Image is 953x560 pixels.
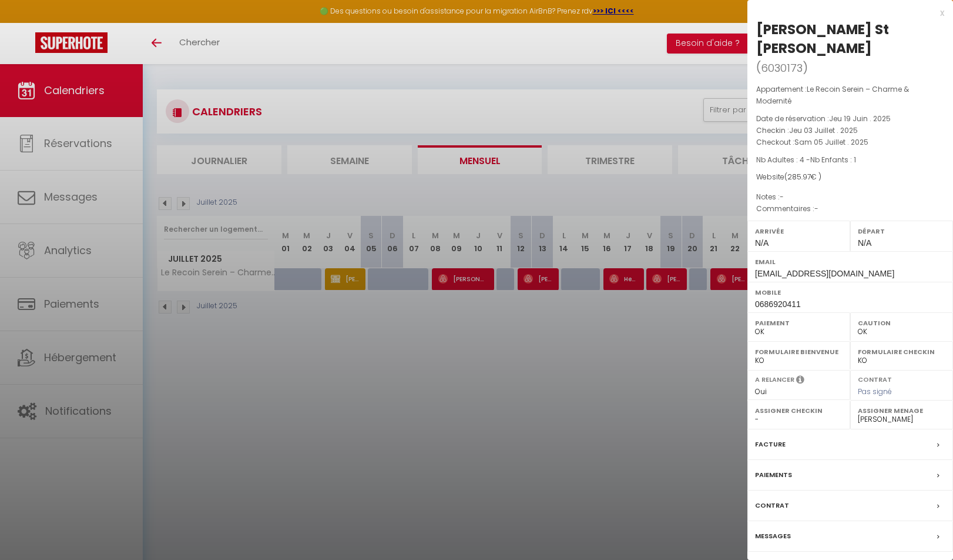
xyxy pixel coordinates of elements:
[858,238,871,248] span: N/A
[756,59,808,76] span: ( )
[756,84,909,106] span: Le Recoin Serein – Charme & Modernité
[789,125,858,135] span: Jeu 03 Juillet . 2025
[810,155,856,165] span: Nb Enfants : 1
[755,469,792,481] label: Paiements
[755,299,801,309] span: 0686920411
[796,375,804,388] i: Sélectionner OUI si vous souhaiter envoyer les séquences de messages post-checkout
[755,346,843,358] label: Formulaire Bienvenue
[755,317,843,329] label: Paiement
[858,405,945,416] label: Assigner Menage
[756,113,944,125] p: Date de réservation :
[780,192,784,202] span: -
[814,204,818,214] span: -
[756,84,944,107] p: Appartement :
[756,203,944,215] p: Commentaires :
[755,438,786,451] label: Facture
[787,172,811,182] span: 285.97
[756,155,856,165] span: Nb Adultes : 4 -
[858,386,892,396] span: Pas signé
[747,6,944,20] div: x
[761,61,803,75] span: 6030173
[858,225,945,237] label: Départ
[794,137,868,147] span: Sam 05 Juillet . 2025
[755,256,945,268] label: Email
[858,375,892,382] label: Contrat
[756,191,944,203] p: Notes :
[756,125,944,136] p: Checkin :
[755,375,794,385] label: A relancer
[755,405,843,416] label: Assigner Checkin
[755,286,945,298] label: Mobile
[756,20,944,58] div: [PERSON_NAME] St [PERSON_NAME]
[829,114,891,124] span: Jeu 19 Juin . 2025
[755,238,769,248] span: N/A
[756,136,944,148] p: Checkout :
[755,269,894,278] span: [EMAIL_ADDRESS][DOMAIN_NAME]
[784,172,821,182] span: ( € )
[858,317,945,329] label: Caution
[755,499,789,512] label: Contrat
[858,346,945,358] label: Formulaire Checkin
[755,225,843,237] label: Arrivée
[756,172,944,183] div: Website
[755,530,791,542] label: Messages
